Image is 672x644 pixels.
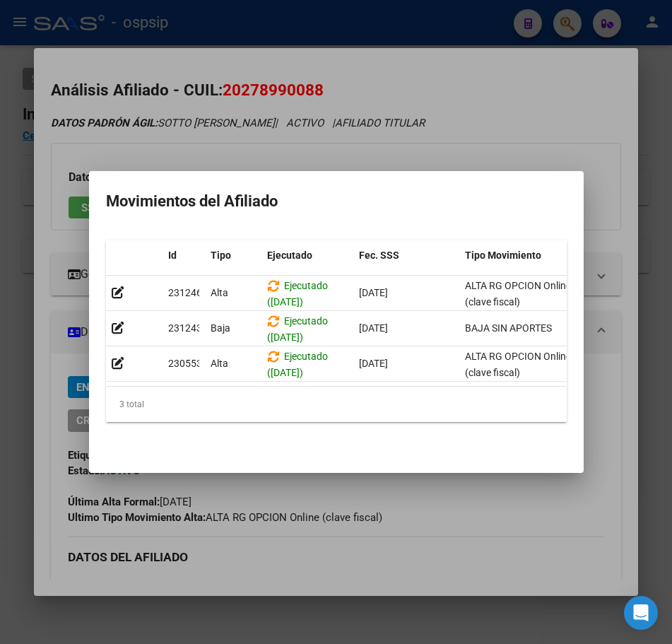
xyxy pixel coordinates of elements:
[168,322,202,334] span: 231243
[459,240,586,271] datatable-header-cell: Tipo Movimiento
[205,240,261,271] datatable-header-cell: Tipo
[211,358,228,369] span: Alta
[465,351,571,378] span: ALTA RG OPCION Online (clave fiscal)
[465,322,552,334] span: BAJA SIN APORTES
[624,596,658,630] div: Open Intercom Messenger
[261,240,353,271] datatable-header-cell: Ejecutado
[163,240,205,271] datatable-header-cell: Id
[465,250,541,261] span: Tipo Movimiento
[106,188,567,215] h2: Movimientos del Afiliado
[168,287,202,298] span: 231246
[106,387,567,422] div: 3 total
[267,351,328,378] span: Ejecutado ([DATE])
[465,280,571,308] span: ALTA RG OPCION Online (clave fiscal)
[359,358,388,369] span: [DATE]
[211,250,231,261] span: Tipo
[267,315,328,343] span: Ejecutado ([DATE])
[359,322,388,334] span: [DATE]
[359,287,388,298] span: [DATE]
[353,240,459,271] datatable-header-cell: Fec. SSS
[168,358,202,369] span: 230553
[211,287,228,298] span: Alta
[168,250,177,261] span: Id
[267,250,312,261] span: Ejecutado
[359,250,399,261] span: Fec. SSS
[267,280,328,308] span: Ejecutado ([DATE])
[211,322,230,334] span: Baja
